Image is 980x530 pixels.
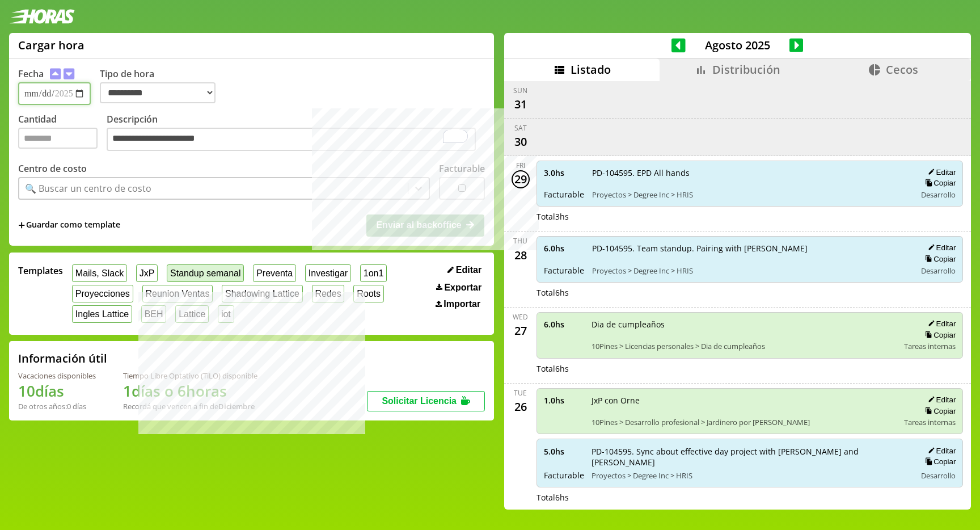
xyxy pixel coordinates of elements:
[537,363,964,374] div: Total 6 hs
[142,285,213,302] button: Reunion Ventas
[433,282,485,293] button: Exportar
[456,265,481,275] span: Editar
[100,68,225,105] label: Tipo de hora
[72,305,132,323] button: Ingles Lattice
[924,243,956,253] button: Editar
[712,62,780,77] span: Distribución
[72,264,127,282] button: Mails, Slack
[253,264,296,282] button: Preventa
[18,219,120,232] span: +Guardar como template
[444,283,481,293] span: Exportar
[544,265,584,276] span: Facturable
[544,470,584,481] span: Facturable
[886,62,918,77] span: Cecos
[592,266,909,276] span: Proyectos > Degree Inc > HRIS
[922,330,956,340] button: Copiar
[18,381,96,401] h1: 10 días
[305,264,351,282] button: Investigar
[904,341,956,351] span: Tareas internas
[512,322,530,340] div: 27
[123,381,257,401] h1: 1 días o 6 horas
[312,285,345,302] button: Redes
[537,287,964,298] div: Total 6 hs
[25,182,151,195] div: 🔍 Buscar un centro de costo
[72,285,133,302] button: Proyecciones
[218,401,255,411] b: Diciembre
[592,167,909,178] span: PD-104595. EPD All hands
[123,371,257,381] div: Tiempo Libre Optativo (TiLO) disponible
[513,86,527,95] div: Sun
[592,243,909,254] span: PD-104595. Team standup. Pairing with [PERSON_NAME]
[921,470,956,481] span: Desarrollo
[592,446,909,468] span: PD-104595. Sync about effective day project with [PERSON_NAME] and [PERSON_NAME]
[544,243,584,254] span: 6.0 hs
[686,37,789,53] span: Agosto 2025
[444,264,485,276] button: Editar
[544,395,584,406] span: 1.0 hs
[592,395,897,406] span: JxP con Orne
[18,162,87,175] label: Centro de costo
[592,341,897,351] span: 10Pines > Licencias personales > Dia de cumpleaños
[360,264,387,282] button: 1on1
[924,167,956,177] button: Editar
[592,319,897,330] span: Dia de cumpleaños
[18,401,96,411] div: De otros años: 0 días
[123,401,257,411] div: Recordá que vencen a fin de
[167,264,244,282] button: Standup semanal
[18,264,63,277] span: Templates
[544,189,584,200] span: Facturable
[18,113,107,154] label: Cantidad
[922,457,956,466] button: Copiar
[592,470,909,481] span: Proyectos > Degree Inc > HRIS
[439,162,485,175] label: Facturable
[222,285,302,302] button: Shadowing Lattice
[136,264,158,282] button: JxP
[367,391,485,411] button: Solicitar Licencia
[537,211,964,222] div: Total 3 hs
[922,254,956,264] button: Copiar
[18,37,85,53] h1: Cargar hora
[904,417,956,427] span: Tareas internas
[382,396,457,406] span: Solicitar Licencia
[513,236,527,246] div: Thu
[544,319,584,330] span: 6.0 hs
[513,312,528,322] div: Wed
[537,492,964,503] div: Total 6 hs
[100,82,216,103] select: Tipo de hora
[353,285,383,302] button: Roots
[18,351,107,366] h2: Información útil
[514,388,527,398] div: Tue
[504,81,971,508] div: scrollable content
[924,319,956,329] button: Editar
[107,128,476,152] textarea: To enrich screen reader interactions, please activate Accessibility in Grammarly extension settings
[512,133,530,151] div: 30
[443,299,480,309] span: Importar
[141,305,167,323] button: BEH
[544,446,584,457] span: 5.0 hs
[924,395,956,405] button: Editar
[921,190,956,200] span: Desarrollo
[18,371,96,381] div: Vacaciones disponibles
[18,68,44,80] label: Fecha
[512,170,530,188] div: 29
[512,398,530,416] div: 26
[107,113,485,154] label: Descripción
[592,417,897,427] span: 10Pines > Desarrollo profesional > Jardinero por [PERSON_NAME]
[9,9,75,24] img: logotipo
[218,305,234,323] button: iot
[512,246,530,264] div: 28
[571,62,611,77] span: Listado
[175,305,209,323] button: Lattice
[544,167,584,178] span: 3.0 hs
[924,446,956,456] button: Editar
[921,266,956,276] span: Desarrollo
[514,123,527,133] div: Sat
[592,190,909,200] span: Proyectos > Degree Inc > HRIS
[922,178,956,188] button: Copiar
[512,95,530,113] div: 31
[18,219,25,232] span: +
[922,406,956,416] button: Copiar
[18,128,98,149] input: Cantidad
[516,161,525,170] div: Fri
